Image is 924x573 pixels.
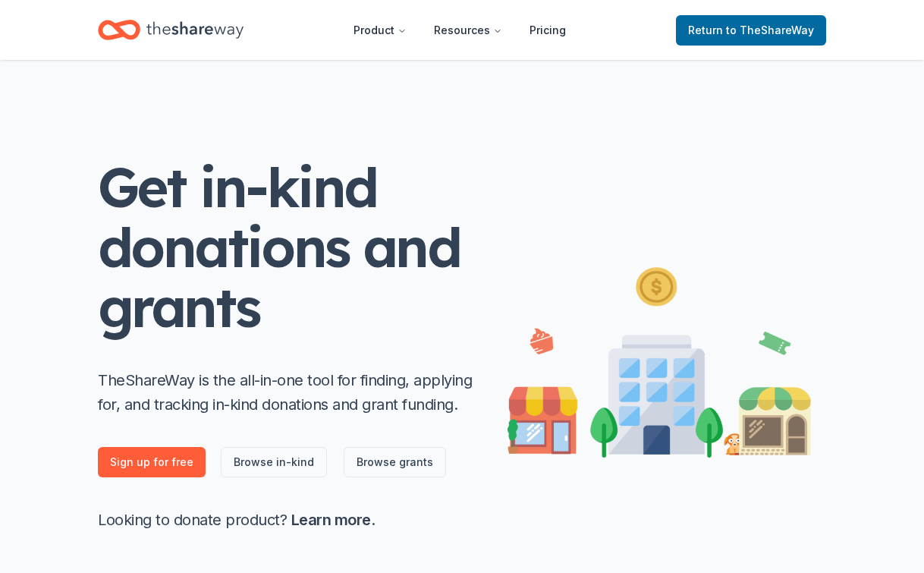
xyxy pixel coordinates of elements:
[98,157,477,338] h1: Get in-kind donations and grants
[98,368,477,417] p: TheShareWay is the all-in-one tool for finding, applying for, and tracking in-kind donations and ...
[688,21,814,39] span: Return
[221,447,327,477] a: Browse in-kind
[341,15,419,46] button: Product
[517,15,578,46] a: Pricing
[508,261,811,458] img: Illustration for landing page
[422,15,514,46] button: Resources
[344,447,446,477] a: Browse grants
[98,12,244,48] a: Home
[98,447,206,477] a: Sign up for free
[676,15,826,46] a: Returnto TheShareWay
[291,511,371,529] a: Learn more
[726,24,814,36] span: to TheShareWay
[341,12,578,48] nav: Main
[98,508,477,532] p: Looking to donate product? .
